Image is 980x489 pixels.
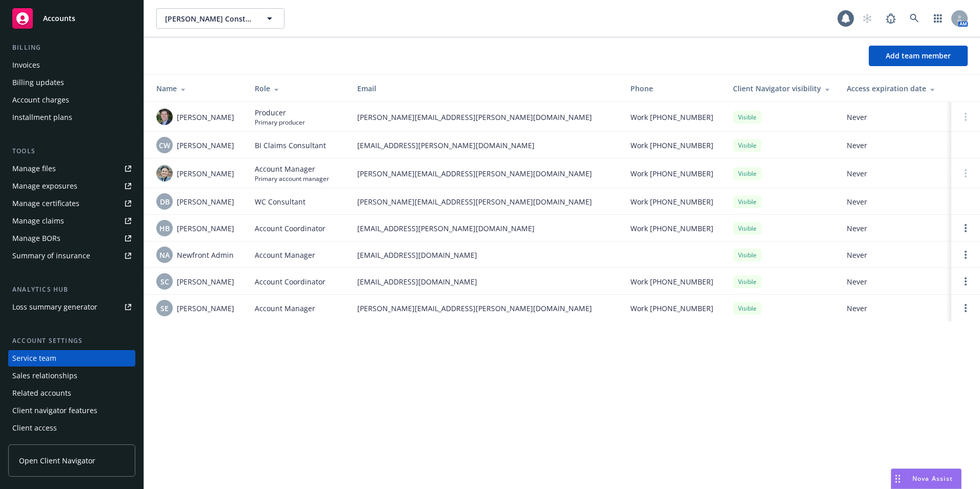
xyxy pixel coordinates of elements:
[8,402,135,419] a: Client navigator features
[959,222,972,234] a: Open options
[733,111,762,124] div: Visible
[886,51,951,60] span: Add team member
[159,140,170,151] span: CW
[959,249,972,261] a: Open options
[8,195,135,212] a: Manage certificates
[12,248,90,264] div: Summary of insurance
[12,230,60,247] div: Manage BORs
[357,196,614,207] span: [PERSON_NAME][EMAIL_ADDRESS][PERSON_NAME][DOMAIN_NAME]
[12,402,97,419] div: Client navigator features
[12,385,71,401] div: Related accounts
[630,83,717,94] div: Phone
[12,178,77,194] div: Manage exposures
[160,303,169,314] span: SE
[165,13,254,24] span: [PERSON_NAME] Construction Co., Inc.
[156,8,284,29] button: [PERSON_NAME] Construction Co., Inc.
[8,385,135,401] a: Related accounts
[160,196,170,207] span: DB
[733,222,762,235] div: Visible
[19,455,95,466] span: Open Client Navigator
[733,249,762,261] div: Visible
[891,469,904,488] div: Drag to move
[255,164,329,174] span: Account Manager
[8,284,135,295] div: Analytics hub
[357,276,614,287] span: [EMAIL_ADDRESS][DOMAIN_NAME]
[630,196,713,207] span: Work [PHONE_NUMBER]
[177,276,234,287] span: [PERSON_NAME]
[255,196,305,207] span: WC Consultant
[12,160,56,177] div: Manage files
[8,248,135,264] a: Summary of insurance
[255,303,315,314] span: Account Manager
[733,195,762,208] div: Visible
[881,8,901,29] a: Report a Bug
[869,46,968,66] button: Add team member
[177,112,234,123] span: [PERSON_NAME]
[8,57,135,73] a: Invoices
[357,112,614,123] span: [PERSON_NAME][EMAIL_ADDRESS][PERSON_NAME][DOMAIN_NAME]
[12,420,57,436] div: Client access
[630,223,713,234] span: Work [PHONE_NUMBER]
[12,368,77,384] div: Sales relationships
[8,213,135,229] a: Manage claims
[8,299,135,315] a: Loss summary generator
[847,303,943,314] span: Never
[8,43,135,53] div: Billing
[8,92,135,108] a: Account charges
[43,14,75,23] span: Accounts
[12,213,64,229] div: Manage claims
[177,140,234,151] span: [PERSON_NAME]
[857,8,877,29] a: Start snowing
[160,276,169,287] span: SC
[8,160,135,177] a: Manage files
[8,350,135,366] a: Service team
[177,250,234,260] span: Newfront Admin
[847,250,943,260] span: Never
[8,109,135,126] a: Installment plans
[8,178,135,194] span: Manage exposures
[928,8,948,29] a: Switch app
[156,109,173,125] img: photo
[12,74,64,91] div: Billing updates
[847,168,943,179] span: Never
[733,167,762,180] div: Visible
[357,223,614,234] span: [EMAIL_ADDRESS][PERSON_NAME][DOMAIN_NAME]
[630,303,713,314] span: Work [PHONE_NUMBER]
[357,250,614,260] span: [EMAIL_ADDRESS][DOMAIN_NAME]
[912,474,953,483] span: Nova Assist
[255,83,341,94] div: Role
[8,74,135,91] a: Billing updates
[357,83,614,94] div: Email
[159,223,170,234] span: HB
[733,275,762,288] div: Visible
[156,83,238,94] div: Name
[12,350,56,366] div: Service team
[847,140,943,151] span: Never
[255,118,305,127] span: Primary producer
[12,92,69,108] div: Account charges
[891,468,962,489] button: Nova Assist
[8,230,135,247] a: Manage BORs
[847,112,943,123] span: Never
[630,276,713,287] span: Work [PHONE_NUMBER]
[177,196,234,207] span: [PERSON_NAME]
[630,112,713,123] span: Work [PHONE_NUMBER]
[959,302,972,314] a: Open options
[959,275,972,288] a: Open options
[847,276,943,287] span: Never
[733,302,762,315] div: Visible
[156,165,173,181] img: photo
[904,8,925,29] a: Search
[8,368,135,384] a: Sales relationships
[255,140,326,151] span: BI Claims Consultant
[357,140,614,151] span: [EMAIL_ADDRESS][PERSON_NAME][DOMAIN_NAME]
[733,139,762,152] div: Visible
[255,107,305,118] span: Producer
[255,276,325,287] span: Account Coordinator
[177,223,234,234] span: [PERSON_NAME]
[847,83,943,94] div: Access expiration date
[630,168,713,179] span: Work [PHONE_NUMBER]
[357,168,614,179] span: [PERSON_NAME][EMAIL_ADDRESS][PERSON_NAME][DOMAIN_NAME]
[255,174,329,183] span: Primary account manager
[255,223,325,234] span: Account Coordinator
